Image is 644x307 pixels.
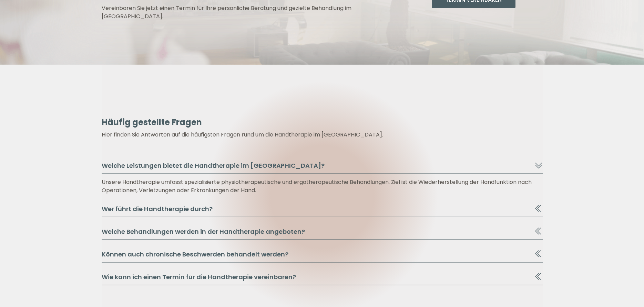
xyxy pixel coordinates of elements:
[102,161,543,174] button: Welche Leistungen bietet die Handtherapie im [GEOGRAPHIC_DATA]?
[102,117,543,128] h6: Häufig gestellte Fragen
[102,250,543,263] button: Können auch chronische Beschwerden behandelt werden?
[102,272,543,285] button: Wie kann ich einen Termin für die Handtherapie vereinbaren?
[102,178,543,195] div: Unsere Handtherapie umfasst spezialisierte physiotherapeutische und ergotherapeutische Behandlung...
[102,4,391,21] p: Vereinbaren Sie jetzt einen Termin für Ihre persönliche Beratung und gezielte Behandlung im [GEOG...
[102,204,543,217] button: Wer führt die Handtherapie durch?
[102,131,543,139] p: Hier finden Sie Antworten auf die häufigsten Fragen rund um die Handtherapie im [GEOGRAPHIC_DATA].
[102,227,543,240] button: Welche Behandlungen werden in der Handtherapie angeboten?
